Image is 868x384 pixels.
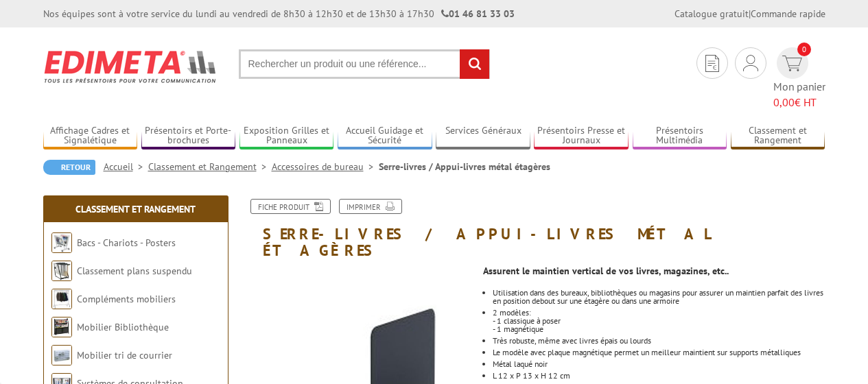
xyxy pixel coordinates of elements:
[272,160,379,173] a: Accessoires de bureau
[77,265,192,277] a: Classement plans suspendu
[104,160,148,173] a: Accueil
[51,232,72,253] img: Bacs - Chariots - Posters
[782,56,802,71] img: devis rapide
[675,8,749,20] a: Catalogue gratuit
[773,79,825,110] span: Mon panier
[148,160,272,173] a: Classement et Rangement
[633,125,727,147] a: Présentoirs Multimédia
[773,47,825,110] a: devis rapide 0 Mon panier 0,00€ HT
[239,49,490,79] input: Rechercher un produit ou une référence...
[51,317,72,337] img: Mobilier Bibliothèque
[77,293,176,305] a: Compléments mobiliers
[705,55,719,72] img: devis rapide
[75,203,196,215] a: Classement et Rangement
[493,309,825,317] p: 2 modèles:
[339,199,402,214] a: Imprimer
[43,125,138,147] a: Affichage Cadres et Signalétique
[338,125,432,147] a: Accueil Guidage et Sécurité
[239,125,334,147] a: Exposition Grilles et Panneaux
[51,345,72,365] img: Mobilier tri de courrier
[43,7,515,21] div: Nos équipes sont à votre service du lundi au vendredi de 8h30 à 12h30 et de 13h30 à 17h30
[493,325,825,333] p: - 1 magnétique
[51,261,72,281] img: Classement plans suspendu
[773,95,825,110] span: € HT
[483,265,729,277] strong: Assurent le maintien vertical de vos livres, magazines, etc..
[43,160,95,175] a: Retour
[77,349,172,361] a: Mobilier tri de courrier
[232,199,836,259] h1: Serre-livres / Appui-livres métal étagères
[493,372,825,380] li: L 12 x P 13 x H 12 cm
[493,317,825,325] p: - 1 classique à poser
[379,160,550,173] li: Serre-livres / Appui-livres métal étagères
[773,95,795,109] span: 0,00
[77,237,176,249] a: Bacs - Chariots - Posters
[743,55,758,71] img: devis rapide
[436,125,530,147] a: Services Généraux
[675,7,825,21] div: |
[43,41,218,92] img: Edimeta
[250,199,331,214] a: Fiche produit
[797,43,811,56] span: 0
[534,125,629,147] a: Présentoirs Presse et Journaux
[141,125,236,147] a: Présentoirs et Porte-brochures
[441,8,515,20] strong: 01 46 81 33 03
[77,321,169,333] a: Mobilier Bibliothèque
[493,337,825,345] li: Très robuste, même avec livres épais ou lourds
[493,360,825,368] p: Métal laqué noir
[51,289,72,309] img: Compléments mobiliers
[751,8,825,20] a: Commande rapide
[731,125,825,147] a: Classement et Rangement
[493,348,825,357] li: Le modèle avec plaque magnétique permet un meilleur maintient sur supports métalliques
[460,49,489,79] input: rechercher
[493,289,825,305] li: Utilisation dans des bureaux, bibliothèques ou magasins pour assurer un maintien parfait des livr...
